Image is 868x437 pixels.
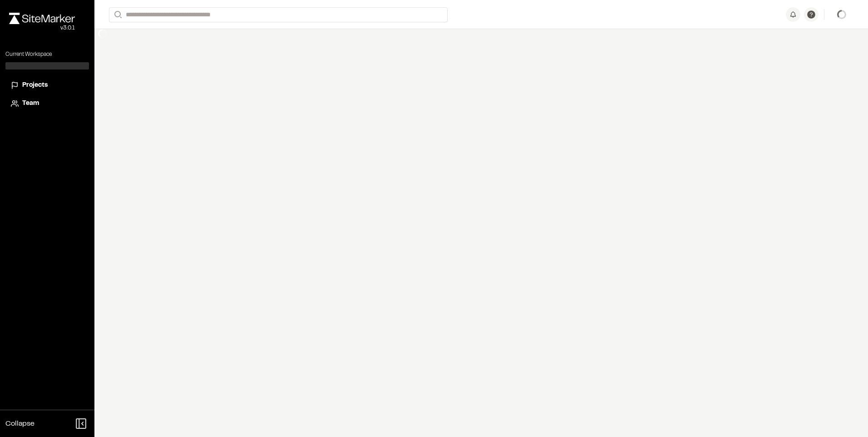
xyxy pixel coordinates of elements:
button: Search [109,7,125,22]
img: rebrand.png [9,13,75,24]
span: Collapse [5,418,35,429]
a: Team [11,99,84,109]
span: Team [22,99,39,109]
div: Oh geez...please don't... [9,24,75,32]
a: Projects [11,80,84,90]
span: Projects [22,80,48,90]
p: Current Workspace [5,50,89,59]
